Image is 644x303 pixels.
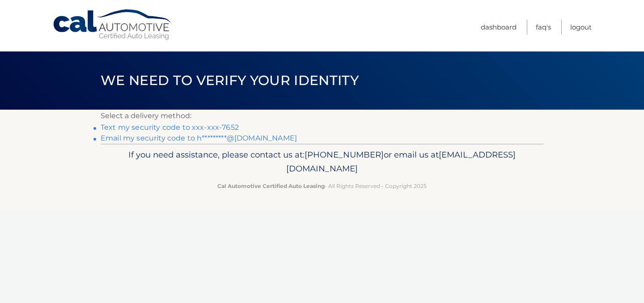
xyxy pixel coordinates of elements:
[106,148,538,176] p: If you need assistance, please contact us at: or email us at
[101,72,359,89] span: We need to verify your identity
[481,20,517,34] a: Dashboard
[536,20,551,34] a: FAQ's
[106,181,538,191] p: - All Rights Reserved - Copyright 2025
[305,149,384,160] span: [PHONE_NUMBER]
[101,134,297,142] a: Email my security code to h*********@[DOMAIN_NAME]
[101,123,239,132] a: Text my security code to xxx-xxx-7652
[52,9,173,41] a: Cal Automotive
[217,183,325,189] strong: Cal Automotive Certified Auto Leasing
[570,20,592,34] a: Logout
[101,110,543,122] p: Select a delivery method:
